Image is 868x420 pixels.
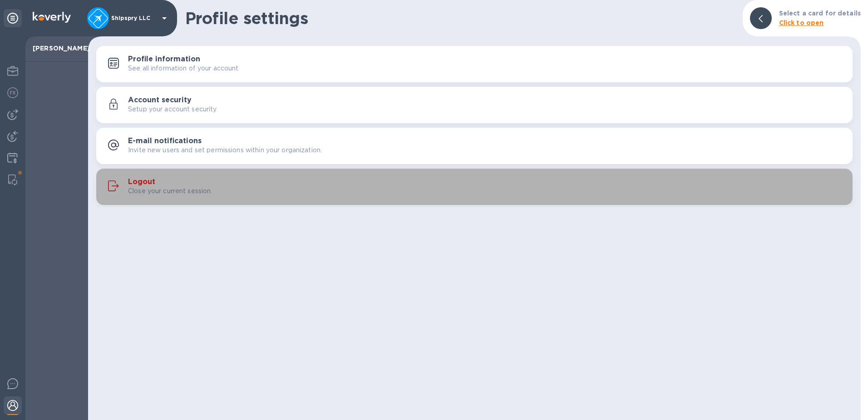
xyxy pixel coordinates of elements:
[96,128,853,164] button: E-mail notificationsInvite new users and set permissions within your organization.
[128,55,200,64] h3: Profile information
[33,12,71,23] img: Logo
[128,64,239,73] p: See all information of your account
[111,15,157,21] p: Shipspry LLC
[128,96,192,105] h3: Account security
[4,9,22,27] div: Unpin categories
[128,137,202,145] h3: E-mail notifications
[779,19,824,26] b: Click to open
[96,46,853,82] button: Profile informationSee all information of your account
[128,105,217,114] p: Setup your account security
[7,153,18,164] img: Credit hub
[185,9,735,28] h1: Profile settings
[96,87,853,123] button: Account securitySetup your account security
[96,169,853,205] button: LogoutClose your current session.
[779,10,861,17] b: Select a card for details
[128,145,322,155] p: Invite new users and set permissions within your organization.
[128,186,212,196] p: Close your current session.
[33,44,81,53] p: [PERSON_NAME]
[7,87,18,98] img: Foreign exchange
[7,65,18,76] img: My Profile
[128,178,155,186] h3: Logout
